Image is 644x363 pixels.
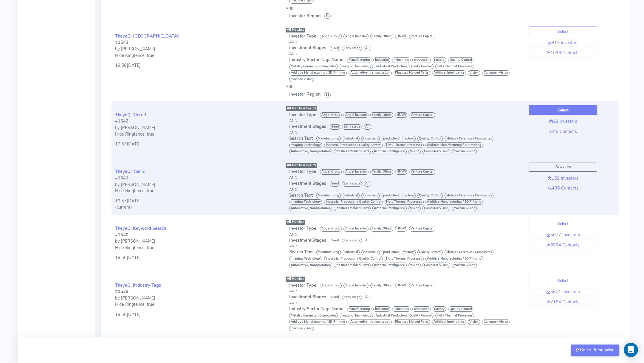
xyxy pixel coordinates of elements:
[115,175,278,182] div: #1541
[529,219,597,228] button: Select
[385,142,424,148] span: Hot / Thermal Processes
[324,13,331,19] span: 10
[115,225,166,231] a: TheyeQ: Keyword Search
[115,238,278,245] div: by [PERSON_NAME]
[289,326,314,331] span: machine vision
[395,226,408,231] span: HNWI
[115,188,278,194] div: Hide Ringfence: true
[382,193,400,198] span: production
[289,135,313,141] span: Search Text
[330,181,340,186] span: Seed
[115,118,278,125] div: #1542
[342,295,362,300] span: Early stage
[343,34,369,39] span: Angel Investor
[340,64,373,69] span: Imaging Technology
[289,175,522,180] div: AND
[529,128,597,135] a: 45 Contacts
[529,27,597,36] button: Select
[422,149,450,154] span: Computer Vision
[289,33,316,39] span: Investor Type
[347,306,372,312] span: Manufacturing
[372,149,407,154] span: Artificial Intelligence
[364,46,371,51] span: All
[289,180,326,186] span: Investment Stages
[289,91,321,97] span: Investor Region
[402,250,416,255] span: factory
[417,136,443,141] span: Quality Control
[324,256,383,261] span: Industrial Production / Quality Control
[115,245,278,251] div: Hide Ringfence: true
[409,283,435,288] span: Venture Capital
[115,39,278,46] div: #1543
[349,70,392,76] span: Automotive, transportation
[334,149,371,154] span: Plastics / Molded Parts
[408,206,421,211] span: Vision
[370,226,393,231] span: Family Office
[330,124,340,130] span: Seed
[370,169,393,175] span: Family Office
[342,181,362,186] span: Early stage
[482,319,510,325] span: Computer Vision
[468,319,480,325] span: Vision
[364,238,371,243] span: All
[289,300,522,306] div: AND
[370,34,393,39] span: Family Office
[529,232,597,238] a: 5077 Investors
[529,175,597,182] a: 159 Investors
[287,106,304,111] span: All Matches
[289,39,522,45] div: AND
[330,238,340,243] span: Seed
[375,313,434,318] span: Industrial Production / Quality Control
[115,282,161,288] a: TheyeQ: INdustry Tags
[432,319,466,325] span: Artificial Intelligence
[372,263,407,268] span: Artificial Intelligence
[364,124,371,130] span: All
[115,131,278,138] div: Hide Ringfence: true
[417,250,443,255] span: Quality Control
[115,194,278,204] div: 19:57[DATE]
[289,237,326,243] span: Investment Stages
[364,295,371,300] span: All
[385,199,424,205] span: Hot / Thermal Processes
[392,57,411,63] span: Industrials
[289,118,522,123] div: AND
[320,226,342,231] span: Angel Group
[289,64,338,69] span: Metals / Ceramics / Composites
[115,125,278,131] div: by [PERSON_NAME]
[115,33,179,39] a: TheyeQ: [GEOGRAPHIC_DATA]
[409,34,435,39] span: Venture Capital
[289,123,326,129] span: Investment Stages
[555,164,571,170] i: Selected
[432,70,466,76] span: Artificial Intelligence
[409,112,435,118] span: Venture Capital
[529,276,597,285] button: Select
[115,137,278,148] div: 19:57[DATE]
[286,6,522,11] div: AND
[343,250,360,255] span: Industrial
[115,112,147,118] a: TheyeQ: Tierr 1
[529,50,597,56] a: 1096 Contacts
[289,51,522,57] div: AND
[448,57,474,63] span: Quality Control
[324,199,383,205] span: Industrial Production / Quality Control
[115,295,278,302] div: by [PERSON_NAME]
[289,249,313,255] span: Search Text
[286,84,522,89] div: AND
[529,289,597,295] a: 3671 Investors
[289,306,343,312] span: Industry Sector Tags Name
[342,124,362,130] span: Early stage
[408,263,421,268] span: Vision
[320,34,342,39] span: Angel Group
[624,343,638,357] div: Open Intercom Messenger
[529,105,597,115] button: Select
[395,34,408,39] span: HNWI
[409,226,435,231] span: Venture Capital
[343,112,369,118] span: Angel Investor
[412,57,431,63] span: production
[316,193,341,198] span: Manufacturing
[115,168,145,174] a: TheyeQ: Tier 2
[529,40,597,46] a: 812 Investors
[417,193,443,198] span: Quality Control
[370,112,393,118] span: Family Office
[287,27,304,32] span: All Matches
